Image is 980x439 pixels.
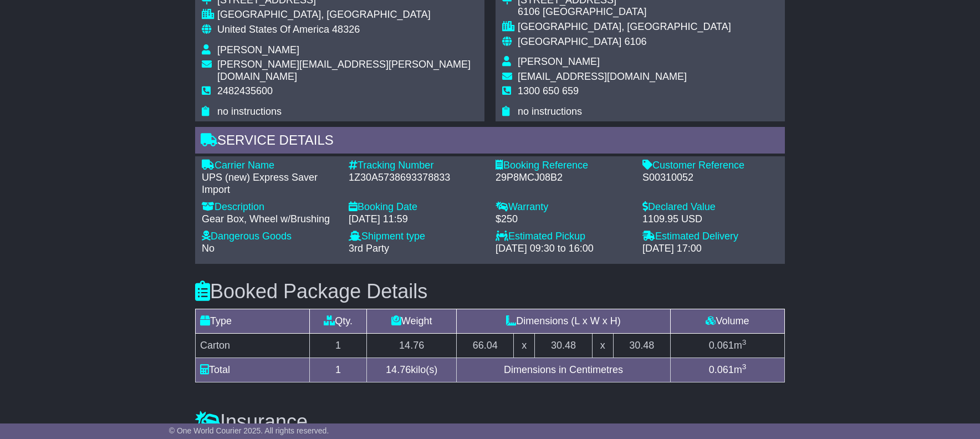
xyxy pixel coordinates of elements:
div: Booking Date [349,201,484,213]
td: Carton [196,334,310,358]
div: [DATE] 11:59 [349,213,484,226]
div: [DATE] 17:00 [642,243,778,255]
td: x [514,334,535,358]
td: Dimensions in Centimetres [457,358,671,382]
span: 6106 [624,36,646,47]
div: UPS (new) Express Saver Import [202,172,338,196]
div: Shipment type [349,231,484,243]
div: Warranty [496,201,631,213]
span: no instructions [217,106,282,117]
div: Declared Value [642,201,778,213]
td: Volume [670,309,784,334]
div: 6106 [GEOGRAPHIC_DATA] [518,6,731,18]
div: Description [202,201,338,213]
td: 66.04 [457,334,514,358]
span: 48326 [332,24,360,35]
span: © One World Courier 2025. All rights reserved. [169,426,329,435]
div: Tracking Number [349,160,484,172]
span: 0.061 [709,340,734,351]
td: 14.76 [367,334,457,358]
h3: Booked Package Details [195,280,785,303]
div: S00310052 [642,172,778,184]
span: 2482435600 [217,85,273,96]
td: Total [196,358,310,382]
td: kilo(s) [367,358,457,382]
td: 30.48 [613,334,670,358]
span: [GEOGRAPHIC_DATA] [518,36,621,47]
div: [GEOGRAPHIC_DATA], [GEOGRAPHIC_DATA] [217,9,478,21]
td: Type [196,309,310,334]
td: 30.48 [535,334,592,358]
div: Carrier Name [202,160,338,172]
span: 1300 650 659 [518,85,579,96]
sup: 3 [742,338,747,346]
span: [PERSON_NAME] [518,56,600,67]
td: Dimensions (L x W x H) [457,309,671,334]
td: 1 [310,334,367,358]
span: [EMAIL_ADDRESS][DOMAIN_NAME] [518,71,687,82]
div: [DATE] 09:30 to 16:00 [496,243,631,255]
div: 1109.95 USD [642,213,778,226]
td: m [670,334,784,358]
div: Gear Box, Wheel w/Brushing [202,213,338,226]
span: [PERSON_NAME][EMAIL_ADDRESS][PERSON_NAME][DOMAIN_NAME] [217,59,471,82]
div: [GEOGRAPHIC_DATA], [GEOGRAPHIC_DATA] [518,21,731,33]
span: 3rd Party [349,243,389,254]
div: Customer Reference [642,160,778,172]
h3: Insurance [195,411,785,433]
div: $250 [496,213,631,226]
td: Weight [367,309,457,334]
div: Estimated Delivery [642,231,778,243]
div: 1Z30A5738693378833 [349,172,484,184]
span: [PERSON_NAME] [217,44,299,55]
span: No [202,243,215,254]
div: Dangerous Goods [202,231,338,243]
td: Qty. [310,309,367,334]
span: United States Of America [217,24,329,35]
span: 0.061 [709,364,734,375]
div: Estimated Pickup [496,231,631,243]
td: x [592,334,613,358]
div: 29P8MCJ08B2 [496,172,631,184]
sup: 3 [742,363,747,371]
td: 1 [310,358,367,382]
span: 14.76 [386,364,411,375]
td: m [670,358,784,382]
div: Booking Reference [496,160,631,172]
div: Service Details [195,127,785,157]
span: no instructions [518,106,582,117]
